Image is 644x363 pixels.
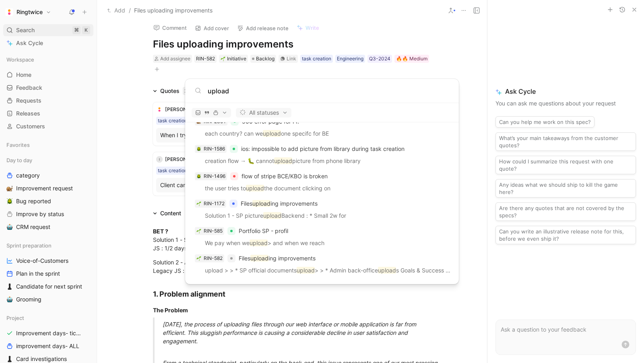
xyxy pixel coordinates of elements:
[3,280,93,293] a: ♟️Candidate for next sprint
[193,117,224,125] div: 🔥🔥 Medium
[495,156,636,174] button: How could I summarize this request with one quote?
[3,340,93,352] a: improvement days- ALL
[153,227,431,252] div: Solution 1 - SP picture upload Backend : Small (2w) // for 1 dev React Native : Tiny (1w) for 1 d...
[221,56,225,61] img: 🌱
[16,197,51,205] span: Bug reported
[16,270,60,278] span: Plan in the sprint
[105,6,127,15] button: Add
[158,167,187,175] div: task creation
[6,356,13,362] img: ♟️
[3,327,93,339] a: Improvement days- tickets ready
[6,141,30,149] span: Favorites
[3,6,53,18] button: RingtwiceRingtwice
[6,224,13,230] img: 🤖
[16,329,84,337] span: Improvement days- tickets ready
[129,6,131,15] span: /
[16,184,73,192] span: Improvement request
[3,95,93,107] a: Requests
[16,25,35,35] span: Search
[153,228,168,235] strong: BET ?
[495,226,636,244] button: Can you write an illustrative release note for this, before we even ship it?
[16,355,67,363] span: Card investigations
[293,22,323,33] button: Write
[233,23,292,34] button: Add release note
[3,107,93,120] a: Releases
[399,157,404,162] img: avatar
[369,55,390,63] div: Q3-2024
[495,116,594,128] button: Can you help me work on this spec?
[3,208,93,220] a: Improve by status
[16,122,45,130] span: Customers
[3,182,93,194] a: 🐌Improvement request
[156,156,163,163] div: I
[16,84,42,92] span: Feedback
[16,223,50,231] span: CRM request
[495,132,636,151] button: What’s your main takeaways from the customer quotes?
[153,290,225,298] strong: 1. Problem alignment
[3,221,93,233] a: 🤖CRM request
[16,71,31,79] span: Home
[221,55,246,63] div: Initiative
[153,38,431,51] h1: Files uploading improvements
[396,55,427,63] div: 🔥🔥 Medium
[82,26,90,34] div: K
[219,55,248,63] div: 🌱Initiative
[3,82,93,94] a: Feedback
[16,171,40,179] span: category
[16,38,43,48] span: Ask Cycle
[3,24,93,36] div: Search⌘K
[5,184,14,193] button: 🐌
[16,210,64,218] span: Improve by status
[305,24,319,31] span: Write
[153,307,188,313] strong: The Problem
[3,154,93,233] div: Day to daycategory🐌Improvement request🪲Bug reportedImprove by status🤖CRM request
[3,69,93,81] a: Home
[3,169,93,181] a: category
[3,239,93,305] div: Sprint preparationVoice-of-CustomersPlan in the sprint♟️Candidate for next sprint🤖Grooming
[153,258,431,275] div: Solution 2 - All uploading flows Backend : Medium (4w) // 1 dev React Native : Small (2w) for 1 d...
[287,55,296,63] div: Link
[3,268,93,280] a: Plan in the sprint
[3,139,93,151] div: Favorites
[3,154,93,166] div: Day to day
[495,99,636,108] p: You can ask me questions about your request
[5,282,14,291] button: ♟️
[250,55,276,63] div: Backlog
[158,117,187,125] div: task creation
[16,283,82,291] span: Candidate for next sprint
[6,241,52,250] span: Sprint preparation
[6,56,34,64] span: Workspace
[17,8,43,16] h1: Ringtwice
[3,293,93,305] a: 🤖Grooming
[5,222,14,232] button: 🤖
[196,55,215,63] div: RIN-582
[6,296,13,303] img: 🤖
[6,283,13,290] img: ♟️
[3,54,93,66] div: Workspace
[160,208,181,218] div: Content
[495,179,636,198] button: Any ideas what we should ship to kill the game here?
[495,202,636,221] button: Are there any quotes that are not covered by the specs?
[193,167,224,175] div: 🔥🔥 Medium
[6,198,13,204] img: 🪲
[150,22,190,33] button: Comment
[399,107,404,112] img: avatar
[156,106,163,113] img: logo
[160,86,189,96] div: Quotes
[5,196,14,206] button: 🪲
[191,23,233,34] button: Add cover
[150,208,184,218] div: Content
[5,8,13,16] img: Ringtwice
[337,55,363,63] div: Engineering
[205,106,257,112] span: · [GEOGRAPHIC_DATA]
[134,6,213,15] span: Files uploading improvements
[302,55,331,63] div: task creation
[495,87,636,96] span: Ask Cycle
[165,106,205,112] span: [PERSON_NAME]
[6,314,24,322] span: Project
[165,156,205,162] span: [PERSON_NAME]
[16,342,79,350] span: improvement days- ALL
[163,321,418,344] span: [DATE], the process of uploading files through our web interface or mobile application is far fro...
[160,130,424,140] div: When I try to forward photos I always get a blank screen. Via Android
[6,156,32,164] span: Day to day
